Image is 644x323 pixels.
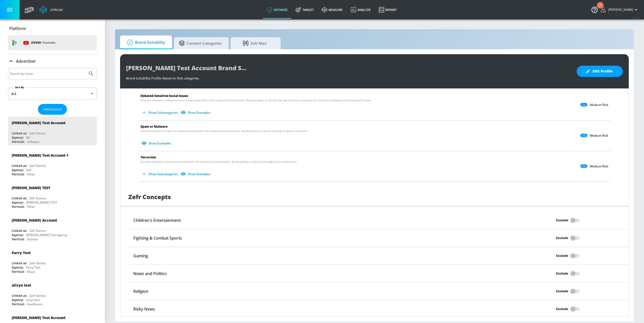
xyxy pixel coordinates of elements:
button: Show Examples [180,108,212,117]
div: Linked as: [12,294,27,298]
button: Show Subcategories [141,170,180,178]
button: [PERSON_NAME] [601,7,639,13]
span: Dramatic depiction of terrorism presented in the context of entertainment. Breaking News or Op–Ed... [141,160,297,164]
div: Agency: [12,168,23,172]
h6: Risky News [133,306,155,312]
span: Terrorism [141,155,156,159]
div: Linked as: [12,131,27,135]
button: Open Resource Center, 2 new notifications [588,2,602,16]
div: [PERSON_NAME] TESTLinked as:Zefr DemosAgency:[PERSON_NAME] TESTVertical:Other [8,182,97,210]
div: [PERSON_NAME] Test Account 1Linked as:Zefr DemosAgency:ZefrVertical:Other [8,149,97,178]
button: Edit Profile [577,66,623,77]
div: Other [27,172,35,176]
div: Linked as: [12,261,27,265]
div: DV360: Youtube [8,35,97,50]
h1: Zefr Concepts [128,193,171,201]
div: [PERSON_NAME] AccountLinked as:Zefr DemosAgency:[PERSON_NAME] Test AgencyVertical:Fashion [8,214,97,243]
a: measure [318,1,347,19]
div: Agency: [12,135,23,140]
div: Zefr [26,168,32,172]
div: Agency: [12,265,23,270]
div: Brand Suitability Profile: Based on Risk categories [126,73,572,80]
div: Vertical: [12,270,24,274]
span: Edit Profile [587,68,613,74]
div: alicyn testLinked as:Zefr DemosAgency:alicyn testVertical:Healthcare [8,279,97,308]
a: Report [375,1,401,19]
h6: Religion [133,289,148,294]
span: Dramatic depiction of Spam or Malware presented in the context of entertainment. Breaking News or... [141,129,308,133]
div: [PERSON_NAME] Test AccountLinked as:Zefr DemosAgency:NAVertical:Software [8,117,97,145]
span: Zefr Max [236,37,274,49]
a: Atrium [39,6,63,13]
div: Platform [8,21,97,35]
div: Zefr Demos [29,229,46,233]
p: Youtube [42,40,55,45]
div: Vertical: [12,140,24,144]
div: Parry Test [12,250,30,255]
p: Medium Risk [590,134,608,138]
div: Zefr Demos [29,131,46,135]
div: Vertical: [12,302,24,306]
h6: Gaming [133,253,148,259]
p: Medium Risk [590,103,608,107]
p: Advertiser [16,58,36,64]
div: [PERSON_NAME] Test Account [12,120,65,125]
div: Linked as: [12,164,27,168]
span: Spam or Malware [141,124,167,129]
div: Advertiser [8,54,97,68]
div: [PERSON_NAME] Test Account [12,315,65,320]
div: Agency: [12,298,23,302]
span: Add Account [43,106,62,112]
div: NA [26,135,30,140]
span: Debated Sensitive Social Issues [141,94,188,98]
div: [PERSON_NAME] Test Account 1 [12,153,68,158]
span: Dramatic depiction of debated social issues presented in the context of entertainment. Breaking N... [141,98,371,102]
div: 2 [599,5,601,12]
button: Show Examples [180,170,212,178]
a: Analyze [347,1,375,19]
div: Vertical: [12,205,24,209]
div: alicyn test [26,298,40,302]
a: optimize [263,1,292,19]
div: A-Z [8,87,97,100]
span: v 4.22.2 [632,16,639,19]
h6: News and Politics [133,271,167,276]
div: Linked as: [12,229,27,233]
div: Parry Test [26,265,40,270]
div: alicyn test [12,283,31,288]
div: Vertical: [12,172,24,176]
input: Search by name [10,70,86,77]
p: Platform [9,26,26,31]
div: Zefr Demos [29,294,46,298]
button: Add Account [38,104,67,115]
h6: Fighting & Combat Sports [133,235,182,241]
span: Content Categories [179,37,222,49]
p: DV360: [31,40,55,45]
div: Parry TestLinked as:Zefr DemosAgency:Parry TestVertical:Music [8,247,97,275]
button: Show Examples [141,139,173,147]
a: Target [292,1,318,19]
div: Agency: [12,233,23,237]
label: Sort By [14,86,25,89]
div: Linked as: [12,196,27,200]
div: Vertical: [12,237,24,241]
span: Brand Suitability [125,36,165,48]
div: Atrium [48,7,63,12]
h6: Children's Entertainment [133,218,181,223]
div: Zefr Demos [29,261,46,265]
div: [PERSON_NAME] TEST [12,185,50,190]
div: Zefr Demos [29,196,46,200]
div: Agency: [12,200,23,205]
div: Healthcare [27,302,42,306]
div: Music [27,270,35,274]
p: Medium Risk [590,164,608,168]
div: Other [27,205,35,209]
div: Zefr Demos [29,164,46,168]
div: [PERSON_NAME] TEST [26,200,57,205]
